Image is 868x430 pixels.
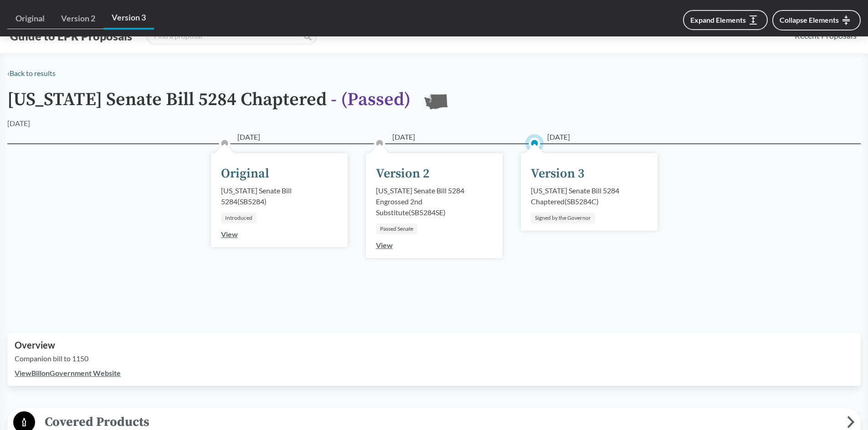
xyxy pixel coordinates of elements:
span: - ( Passed ) [331,88,411,111]
a: View [376,241,393,249]
div: [US_STATE] Senate Bill 5284 ( SB5284 ) [221,185,338,207]
a: ‹Back to results [7,69,56,77]
div: Version 2 [376,164,430,183]
div: [US_STATE] Senate Bill 5284 Engrossed 2nd Substitute ( SB5284SE ) [376,185,493,218]
div: [DATE] [7,118,30,129]
div: Version 3 [531,164,585,183]
div: [US_STATE] Senate Bill 5284 Chaptered ( SB5284C ) [531,185,647,207]
div: Original [221,164,269,183]
span: [DATE] [237,132,260,142]
div: Passed Senate [376,223,417,234]
h2: Overview [15,340,853,350]
a: Version 2 [53,8,103,29]
p: Companion bill to 1150 [15,353,853,364]
div: Introduced [221,212,257,223]
a: Version 3 [103,7,154,30]
a: View [221,230,238,238]
span: [DATE] [547,132,570,142]
div: Signed by the Governor [531,212,595,223]
a: Original [7,8,53,29]
h1: [US_STATE] Senate Bill 5284 Chaptered [7,90,411,118]
button: Expand Elements [683,10,768,30]
button: Collapse Elements [772,10,861,30]
span: [DATE] [392,132,415,142]
a: ViewBillonGovernment Website [15,369,121,377]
